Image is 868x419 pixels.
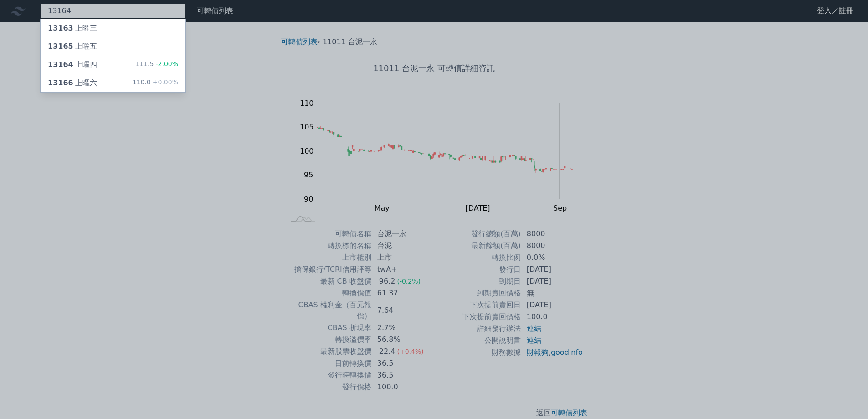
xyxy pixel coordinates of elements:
span: 13164 [48,60,73,69]
div: 上曜五 [48,41,97,52]
a: 13166上曜六 110.0+0.00% [41,74,185,92]
a: 13165上曜五 [41,37,185,56]
div: 上曜四 [48,59,97,70]
span: 13165 [48,42,73,51]
div: 110.0 [133,78,178,88]
span: -2.00% [154,60,178,67]
span: +0.00% [151,78,178,86]
span: 13166 [48,78,73,87]
a: 13163上曜三 [41,19,185,37]
div: 上曜三 [48,23,97,34]
div: 上曜六 [48,78,97,88]
div: 111.5 [135,59,178,70]
span: 13163 [48,24,73,32]
a: 13164上曜四 111.5-2.00% [41,56,185,74]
